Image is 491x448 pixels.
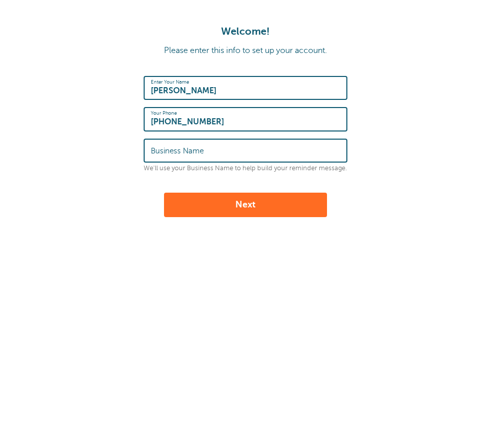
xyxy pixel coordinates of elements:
p: Please enter this info to set up your account. [10,46,481,56]
h1: Welcome! [10,25,481,38]
p: We'll use your Business Name to help build your reminder message. [144,165,347,172]
label: Enter Your Name [151,79,189,85]
label: Business Name [151,146,204,155]
button: Next [164,193,327,217]
label: Your Phone [151,110,177,116]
